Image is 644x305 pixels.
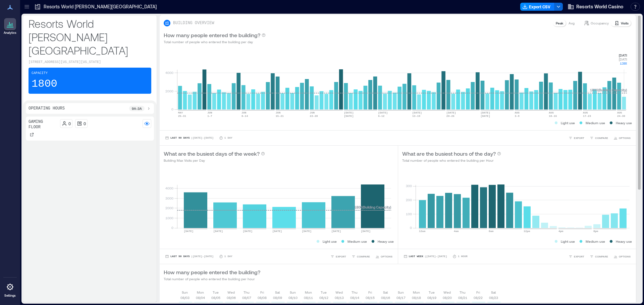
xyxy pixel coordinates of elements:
[515,115,520,118] text: 3-9
[171,107,173,111] tspan: 0
[357,254,370,258] span: COMPARE
[617,115,625,118] text: 24-30
[491,290,496,295] p: Sat
[381,295,390,300] p: 08/16
[180,295,190,300] p: 08/03
[561,120,575,126] p: Light use
[321,290,327,295] p: Tue
[588,135,609,141] button: COMPARE
[336,254,346,258] span: EXPORT
[556,20,563,26] p: Peak
[574,136,584,140] span: EXPORT
[164,39,266,45] p: Total number of people who entered the building per day
[524,230,530,233] text: 12pm
[182,290,188,295] p: Sun
[593,230,598,233] text: 8pm
[368,290,372,295] p: Fri
[29,119,57,130] p: Gaming Floor
[310,111,315,114] text: JUN
[520,3,554,11] button: Export CSV
[347,239,367,244] p: Medium use
[515,111,520,114] text: AUG
[132,106,142,111] p: 9a - 3a
[460,290,466,295] p: Thu
[344,115,354,118] text: [DATE]
[427,295,436,300] p: 08/19
[595,136,608,140] span: COMPARE
[586,120,605,126] p: Medium use
[241,111,247,114] text: JUN
[429,290,435,295] p: Tue
[454,230,459,233] text: 4am
[227,295,236,300] p: 08/06
[591,20,609,26] p: Occupancy
[567,253,586,260] button: EXPORT
[558,230,563,233] text: 4pm
[412,111,422,114] text: [DATE]
[481,115,490,118] text: [DATE]
[566,1,625,12] button: Resorts World Casino
[164,135,215,141] button: Last 90 Days |[DATE]-[DATE]
[398,290,404,295] p: Sun
[173,20,214,26] p: BUILDING OVERVIEW
[29,60,151,65] p: [STREET_ADDRESS][US_STATE][US_STATE]
[4,31,16,35] p: Analytics
[165,206,173,210] tspan: 2000
[32,71,48,76] p: Capacity
[549,115,557,118] text: 10-16
[410,226,412,230] tspan: 0
[406,212,412,216] tspan: 100
[29,17,151,57] p: Resorts World [PERSON_NAME][GEOGRAPHIC_DATA]
[207,115,212,118] text: 1-7
[621,20,629,26] p: Visits
[211,295,220,300] p: 08/05
[412,295,421,300] p: 08/18
[595,254,608,258] span: COMPARE
[2,16,18,37] a: Analytics
[323,239,337,244] p: Light use
[402,253,448,260] button: Last Week |[DATE]-[DATE]
[396,295,406,300] p: 08/17
[374,253,394,260] button: OPTIONS
[474,295,483,300] p: 08/22
[272,230,282,233] text: [DATE]
[406,198,412,202] tspan: 200
[366,295,375,300] p: 08/15
[224,254,232,258] p: 1 Day
[489,230,494,233] text: 8am
[197,290,204,295] p: Mon
[164,253,215,260] button: Last 90 Days |[DATE]-[DATE]
[227,290,235,295] p: Wed
[549,111,554,114] text: AUG
[361,230,371,233] text: [DATE]
[290,290,296,295] p: Sun
[242,295,251,300] p: 08/07
[4,294,16,298] p: Settings
[383,290,388,295] p: Sat
[164,150,260,158] p: What are the busiest days of the week?
[164,31,260,39] p: How many people entered the building?
[617,111,622,114] text: AUG
[406,184,412,188] tspan: 300
[213,230,223,233] text: [DATE]
[402,158,501,163] p: Total number of people who entered the building per Hour
[258,295,267,300] p: 08/08
[288,295,298,300] p: 08/10
[561,239,575,244] p: Light use
[446,115,454,118] text: 20-26
[224,136,232,140] p: 1 Day
[583,115,591,118] text: 17-23
[273,295,282,300] p: 08/09
[68,121,71,126] p: 0
[458,295,467,300] p: 08/21
[2,279,18,300] a: Settings
[476,290,480,295] p: Fri
[576,3,623,10] span: Resorts World Casino
[443,290,451,295] p: Wed
[458,254,468,258] p: 1 Hour
[165,71,173,75] tspan: 4000
[331,230,341,233] text: [DATE]
[305,290,312,295] p: Mon
[446,111,456,114] text: [DATE]
[243,230,253,233] text: [DATE]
